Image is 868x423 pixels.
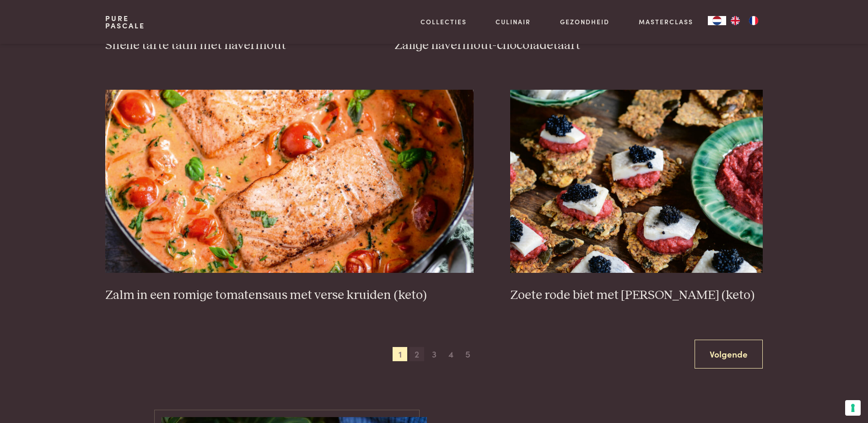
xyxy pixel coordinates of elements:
[726,16,763,25] ul: Language list
[845,400,861,416] button: Uw voorkeuren voor toestemming voor trackingtechnologieën
[427,347,442,362] span: 3
[410,347,424,362] span: 2
[394,38,763,54] h3: Zalige havermout-chocoladetaart
[105,287,474,304] h3: Zalm in een romige tomatensaus met verse kruiden (keto)
[421,17,467,27] a: Collecties
[708,16,726,25] div: Language
[744,16,763,25] a: FR
[461,347,475,362] span: 5
[444,347,458,362] span: 4
[105,38,358,54] h3: Snelle tarte tatin met havermout
[510,90,763,303] a: Zoete rode biet met zure haring (keto) Zoete rode biet met [PERSON_NAME] (keto)
[708,16,763,25] aside: Language selected: Nederlands
[695,340,763,369] a: Volgende
[105,90,474,303] a: Zalm in een romige tomatensaus met verse kruiden (keto) Zalm in een romige tomatensaus met verse ...
[726,16,744,25] a: EN
[510,287,763,304] h3: Zoete rode biet met [PERSON_NAME] (keto)
[496,17,531,27] a: Culinair
[105,90,474,273] img: Zalm in een romige tomatensaus met verse kruiden (keto)
[639,17,693,27] a: Masterclass
[510,90,763,273] img: Zoete rode biet met zure haring (keto)
[393,347,407,362] span: 1
[560,17,609,27] a: Gezondheid
[708,16,726,25] a: NL
[105,15,145,29] a: PurePascale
